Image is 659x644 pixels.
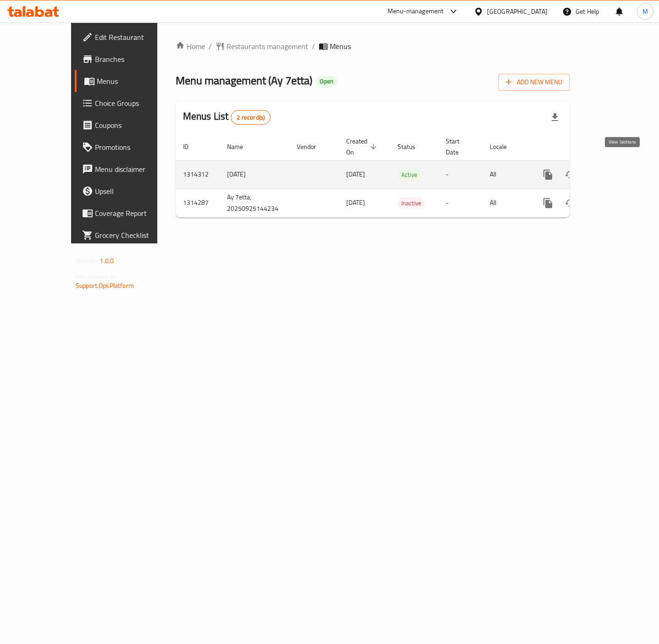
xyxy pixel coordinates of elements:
[95,98,174,109] span: Choice Groups
[506,77,562,88] span: Add New Menu
[95,120,174,131] span: Coupons
[95,54,174,65] span: Branches
[220,160,289,188] td: [DATE]
[95,142,174,153] span: Promotions
[330,41,351,52] span: Menus
[75,180,181,202] a: Upsell
[209,41,212,52] li: /
[388,6,444,17] div: Menu-management
[220,188,289,217] td: Ay 7etta, 20250925144234
[544,106,566,128] div: Export file
[75,158,181,180] a: Menu disclaimer
[559,192,581,214] button: Change Status
[537,192,559,214] button: more
[75,92,181,114] a: Choice Groups
[438,188,482,217] td: -
[75,202,181,224] a: Coverage Report
[487,6,548,17] div: [GEOGRAPHIC_DATA]
[482,188,530,217] td: All
[95,32,174,43] span: Edit Restaurant
[75,136,181,158] a: Promotions
[176,41,570,52] nav: breadcrumb
[642,6,648,17] span: M
[76,255,98,267] span: Version:
[446,136,471,158] span: Start Date
[95,230,174,241] span: Grocery Checklist
[297,141,328,152] span: Vendor
[490,141,519,152] span: Locale
[97,76,174,87] span: Menus
[176,70,312,91] span: Menu management ( Ay 7etta )
[227,41,308,52] span: Restaurants management
[75,26,181,48] a: Edit Restaurant
[346,168,365,180] span: [DATE]
[231,113,270,122] span: 2 record(s)
[76,270,118,282] span: Get support on:
[231,110,271,125] div: Total records count
[183,141,200,152] span: ID
[438,160,482,188] td: -
[176,133,632,218] table: enhanced table
[346,136,379,158] span: Created On
[398,198,425,209] div: Inactive
[216,41,308,52] a: Restaurants management
[75,48,181,70] a: Branches
[498,74,570,91] button: Add New Menu
[75,224,181,246] a: Grocery Checklist
[95,208,174,219] span: Coverage Report
[316,76,337,87] div: Open
[75,70,181,92] a: Menus
[95,164,174,175] span: Menu disclaimer
[76,280,134,292] a: Support.OpsPlatform
[398,170,421,180] span: Active
[537,164,559,186] button: more
[176,188,220,217] td: 1314287
[316,77,337,85] span: Open
[227,141,255,152] span: Name
[398,198,425,209] span: Inactive
[183,110,271,125] h2: Menus List
[482,160,530,188] td: All
[346,197,365,209] span: [DATE]
[398,141,427,152] span: Status
[75,114,181,136] a: Coupons
[176,41,205,52] a: Home
[530,133,632,161] th: Actions
[95,186,174,197] span: Upsell
[176,160,220,188] td: 1314312
[312,41,315,52] li: /
[100,255,114,267] span: 1.0.0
